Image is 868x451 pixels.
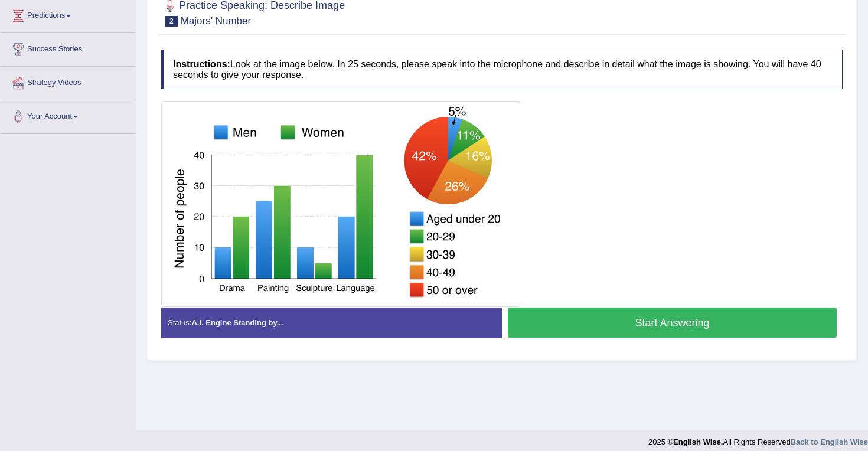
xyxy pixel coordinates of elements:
[673,437,723,446] strong: English Wise.
[173,59,230,69] b: Instructions:
[791,437,868,446] a: Back to English Wise
[1,100,135,130] a: Your Account
[508,308,837,338] button: Start Answering
[1,33,135,63] a: Success Stories
[1,67,135,96] a: Strategy Videos
[165,16,178,27] span: 2
[161,308,502,338] div: Status:
[161,50,843,89] h4: Look at the image below. In 25 seconds, please speak into the microphone and describe in detail w...
[191,318,283,327] strong: A.I. Engine Standing by...
[181,15,251,27] small: Majors' Number
[648,430,868,447] div: 2025 © All Rights Reserved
